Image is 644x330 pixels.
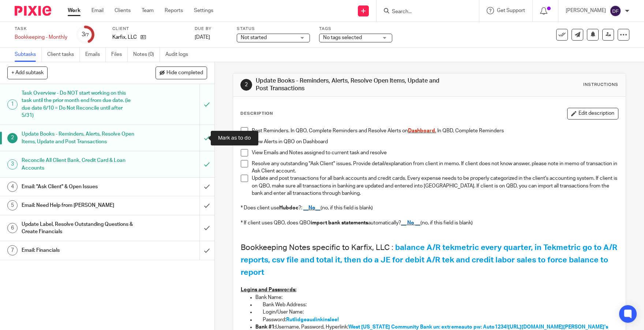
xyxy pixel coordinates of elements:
[111,48,128,62] a: Files
[22,155,135,174] h1: Reconcile All Client Bank, Credit Card & Loan Accounts
[286,317,339,322] span: Rutlidgeaudinkinslee!
[566,7,606,14] p: [PERSON_NAME]
[22,129,135,147] h1: Update Books - Reminders, Alerts, Resolve Open Items, Update and Post Transactions
[279,205,299,210] strong: Hubdoc
[255,325,276,330] strong: Bank #1:
[610,5,621,17] img: svg%3E
[252,138,618,145] p: View Alerts in QBO on Dashboard
[256,77,445,93] h1: Update Books - Reminders, Alerts, Resolve Open Items, Update and Post Transactions
[15,26,67,32] label: Task
[583,82,618,88] div: Instructions
[166,70,203,76] span: Hide completed
[252,175,618,197] p: Update and post transactions for all bank accounts and credit cards. Every expense needs to be pr...
[22,219,135,238] h1: Update Label, Resolve Outstanding Questions & Create Financials
[15,6,51,16] img: Pixie
[401,220,420,225] span: __ No __
[311,220,368,225] strong: import bank statements
[7,200,18,210] div: 5
[7,245,18,255] div: 7
[115,7,131,14] a: Clients
[156,67,207,79] button: Hide completed
[567,108,618,120] button: Edit description
[241,244,619,276] span: balance A/R tekmetric every quarter, in Tekmetric go to A/R reports, csv file and total it, then ...
[303,205,321,210] span: __No__
[241,35,267,40] span: Not started
[47,48,80,62] a: Client tasks
[348,325,508,330] span: West [US_STATE] Community Bank un: extremeauto pw: Auto1234!
[252,127,618,134] p: Post Reminders. In QBO, Complete Reminders and Resolve Alerts on In QBD, Complete Reminders
[252,149,618,156] p: View Emails and Notes assigned to current task and resolve
[255,294,618,301] p: Bank Name:
[165,48,194,62] a: Audit logs
[68,7,80,14] a: Work
[91,7,104,14] a: Email
[15,34,67,41] div: Bookkeeping - Monthly
[112,34,137,41] p: Karfix, LLC
[142,7,154,14] a: Team
[7,182,18,192] div: 4
[241,219,618,227] p: * If client uses QBO, does QBO automatically? (no, if this field is blank)
[497,8,525,13] span: Get Support
[112,26,186,32] label: Client
[391,9,457,15] input: Search
[82,30,89,39] div: 3
[7,159,18,170] div: 3
[240,111,273,117] p: Description
[195,26,228,32] label: Due by
[263,308,618,316] p: Login/User Name:
[252,160,618,175] p: Resolve any outstanding "Ask Client" issues. Provide detail/explanation from client in memo. If c...
[408,128,436,133] span: Dashboard.
[22,245,135,256] h1: Email: Financials
[263,316,618,323] p: Password:
[319,26,392,32] label: Tags
[85,33,89,37] small: /7
[241,242,618,279] h2: Bookkeeping Notes specific to Karfix, LLC :
[7,133,18,143] div: 2
[22,200,135,211] h1: Email: Need Help from [PERSON_NAME]
[237,26,310,32] label: Status
[7,99,18,110] div: 1
[15,48,42,62] a: Subtasks
[508,325,563,330] a: [URL][DOMAIN_NAME]
[240,79,252,91] div: 2
[7,67,48,79] button: + Add subtask
[263,301,618,308] p: Bank Web Address:
[194,7,213,14] a: Settings
[133,48,160,62] a: Notes (0)
[22,88,135,121] h1: Task Overview - Do NOT start working on this task until the prior month end from due date. (ie du...
[241,287,296,292] u: Logins and Passwords:
[85,48,106,62] a: Emails
[241,204,618,212] p: * Does client use ?: (no, if this field is blank)
[195,35,210,40] span: [DATE]
[7,223,18,233] div: 6
[22,181,135,192] h1: Email: "Ask Client" & Open Issues
[323,35,362,40] span: No tags selected
[165,7,183,14] a: Reports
